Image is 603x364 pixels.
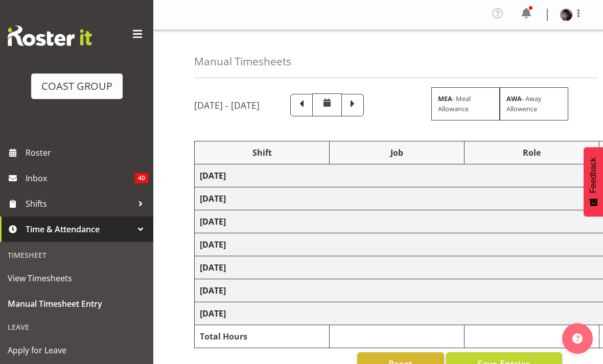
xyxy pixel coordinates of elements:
span: Feedback [589,157,598,193]
div: Shift [200,147,324,159]
div: Job [335,147,459,159]
img: jason-adams8c22eaeb1947293198e402fef10c00a6.png [560,9,572,21]
span: Apply for Leave [8,343,146,358]
div: Timesheet [3,245,151,265]
span: Manual Timesheet Entry [8,296,146,311]
span: View Timesheets [8,271,146,286]
strong: MEA [438,94,452,103]
a: View Timesheets [3,265,151,291]
a: Apply for Leave [3,337,151,363]
span: Roster [26,145,148,160]
td: Total Hours [195,325,330,348]
h5: [DATE] - [DATE] [194,100,260,111]
span: Shifts [26,196,133,211]
div: - Meal Allowance [431,87,500,120]
div: Leave [3,317,151,337]
strong: AWA [506,94,522,103]
img: Rosterit website logo [8,26,92,46]
a: Manual Timesheet Entry [3,291,151,317]
img: help-xxl-2.png [572,333,583,344]
h4: Manual Timesheets [194,56,291,67]
span: Inbox [26,171,135,186]
span: Time & Attendance [26,222,133,237]
span: 40 [135,173,148,183]
div: COAST GROUP [41,79,112,94]
button: Feedback - Show survey [584,147,603,216]
div: - Away Allowence [500,87,568,120]
div: Role [470,147,594,159]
